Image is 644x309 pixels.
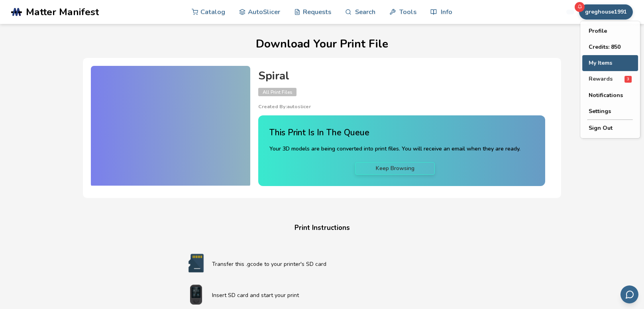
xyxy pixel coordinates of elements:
[582,55,638,71] button: My Items
[269,127,520,139] h4: This Print Is In The Queue
[269,145,520,153] p: Your 3D models are being converted into print files. You will receive an email when they are ready.
[589,76,613,83] span: Rewards
[258,70,545,82] h4: Spiral
[171,222,473,234] h4: Print Instructions
[620,285,638,303] button: Send feedback via email
[212,291,464,299] p: Insert SD card and start your print
[589,92,623,99] span: Notifications
[582,39,638,55] button: Credits: 850
[579,4,633,20] button: greghouse1991
[582,23,638,39] button: Profile
[13,38,631,50] h1: Download Your Print File
[212,260,464,268] p: Transfer this .gcode to your printer's SD card
[258,104,545,109] p: Created By: autoslicer
[624,76,632,83] span: 3
[180,285,212,305] img: Start print
[355,162,435,175] a: Keep Browsing
[582,103,638,119] button: Settings
[26,6,99,18] span: Matter Manifest
[180,253,212,273] img: SD card
[258,88,296,96] span: All Print Files
[580,21,640,138] div: greghouse1991
[582,120,638,136] button: Sign Out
